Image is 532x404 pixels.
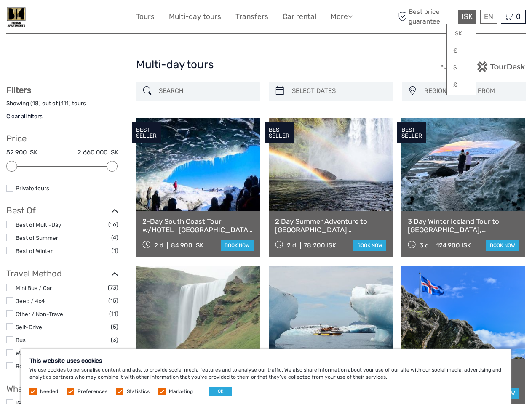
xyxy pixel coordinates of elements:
[447,43,476,58] a: €
[209,387,232,396] button: OK
[6,85,31,95] strong: Filters
[112,246,118,255] span: (1)
[111,233,118,242] span: (4)
[397,122,426,144] div: BEST SELLER
[109,309,118,319] span: (11)
[353,240,386,251] a: book now
[16,247,53,254] a: Best of Winter
[6,148,37,157] label: 52.900 ISK
[408,217,519,234] a: 3 Day Winter Iceland Tour to [GEOGRAPHIC_DATA], [GEOGRAPHIC_DATA], [GEOGRAPHIC_DATA] and [GEOGRAP...
[6,133,118,144] h3: Price
[440,61,526,72] img: PurchaseViaTourDesk.png
[221,240,254,251] a: book now
[132,122,161,144] div: BEST SELLER
[396,7,456,26] span: Best price guarantee
[78,148,118,157] label: 2.660.000 ISK
[6,205,118,215] h3: Best Of
[436,242,471,249] div: 124.900 ISK
[6,113,43,120] a: Clear all filters
[16,363,28,369] a: Boat
[16,284,52,291] a: Mini Bus / Car
[447,77,476,93] a: £
[171,242,203,249] div: 84.900 ISK
[275,217,386,234] a: 2 Day Summer Adventure to [GEOGRAPHIC_DATA] [GEOGRAPHIC_DATA], Glacier Hiking, [GEOGRAPHIC_DATA],...
[169,388,193,395] label: Marketing
[136,11,155,23] a: Tours
[447,60,476,75] a: $
[515,12,522,21] span: 0
[6,99,118,112] div: Showing ( ) out of ( ) tours
[12,15,95,21] p: We're away right now. Please check back later!
[16,350,35,356] a: Walking
[16,234,58,241] a: Best of Summer
[155,84,256,98] input: SEARCH
[111,322,118,332] span: (5)
[108,220,118,229] span: (16)
[169,11,221,23] a: Multi-day tours
[420,84,521,98] button: REGION / STARTS FROM
[142,217,254,234] a: 2-Day South Coast Tour w/HOTEL | [GEOGRAPHIC_DATA], [GEOGRAPHIC_DATA], [GEOGRAPHIC_DATA] & Waterf...
[111,348,118,358] span: (2)
[97,13,107,23] button: Open LiveChat chat widget
[304,242,336,249] div: 78.200 ISK
[16,311,64,317] a: Other / Non-Travel
[287,242,296,249] span: 2 d
[16,298,45,304] a: Jeep / 4x4
[486,240,519,251] a: book now
[32,99,39,107] label: 18
[420,242,429,249] span: 3 d
[480,10,497,24] div: EN
[331,11,353,23] a: More
[127,388,150,395] label: Statistics
[16,337,26,343] a: Bus
[16,221,61,228] a: Best of Multi-Day
[16,324,42,330] a: Self-Drive
[6,384,118,394] h3: What do you want to see?
[108,283,118,292] span: (73)
[29,357,503,364] h5: This website uses cookies
[16,185,49,191] a: Private tours
[40,388,58,395] label: Needed
[265,122,294,144] div: BEST SELLER
[78,388,107,395] label: Preferences
[289,84,389,98] input: SELECT DATES
[111,335,118,345] span: (3)
[108,296,118,306] span: (15)
[283,11,316,23] a: Car rental
[235,11,268,23] a: Transfers
[61,99,69,107] label: 111
[6,6,26,27] img: B14 Guest House Apartments
[6,268,118,279] h3: Travel Method
[21,349,511,404] div: We use cookies to personalise content and ads, to provide social media features and to analyse ou...
[136,58,396,72] h1: Multi-day tours
[154,242,163,249] span: 2 d
[462,12,473,21] span: ISK
[447,26,476,41] a: ISK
